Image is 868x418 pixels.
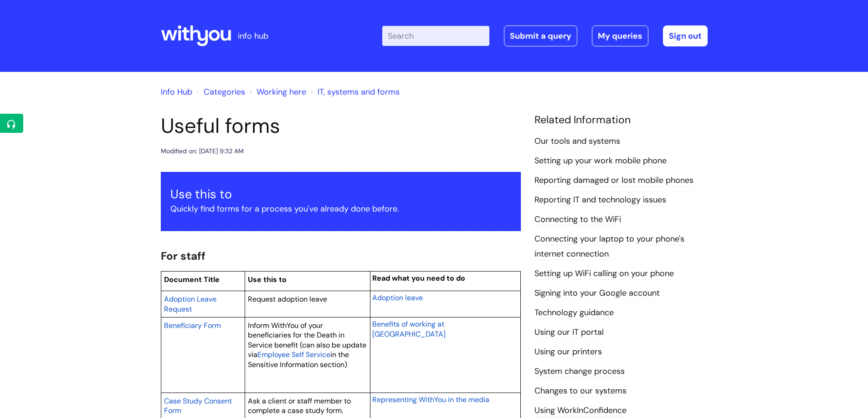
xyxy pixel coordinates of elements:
h4: Related Information [534,114,708,126]
div: Modified on: [DATE] 9:32 AM [161,146,244,157]
a: Representing WithYou in the media [372,394,489,405]
a: Benefits of working at [GEOGRAPHIC_DATA] [372,318,446,339]
a: Case Study Consent Form [164,395,232,416]
a: Connecting to the WiFi [534,214,621,226]
a: Adoption Leave Request [164,293,216,314]
p: Quickly find forms for a process you've already done before. [170,201,511,216]
span: Benefits of working at [GEOGRAPHIC_DATA] [372,319,446,339]
h1: Useful forms [161,114,521,138]
a: Changes to our systems [534,385,627,397]
span: For staff [161,249,205,263]
span: Inform WithYou of your beneficiaries for the Death in Service benefit (can also be update via [248,321,366,360]
input: Search [382,26,489,46]
a: System change process [534,366,625,378]
a: Categories [204,86,245,97]
li: Solution home [195,85,245,99]
a: IT, systems and forms [318,86,400,97]
span: Read what you need to do [372,273,465,283]
a: Connecting your laptop to your phone's internet connection [534,233,684,260]
a: Signing into your Google account [534,287,660,299]
span: Representing WithYou in the media [372,395,489,404]
p: info hub [238,29,268,43]
span: Request adoption leave [248,294,327,304]
a: Our tools and systems [534,136,620,147]
a: Reporting IT and technology issues [534,194,666,206]
a: Setting up your work mobile phone [534,155,667,167]
a: Adoption leave [372,292,423,303]
li: Working here [247,85,306,99]
a: Employee Self Service [257,349,330,360]
a: Using WorkInConfidence [534,405,627,417]
span: Document Title [164,275,220,284]
a: Submit a query [504,25,577,46]
a: Using our IT portal [534,327,604,338]
a: My queries [592,25,648,46]
a: Reporting damaged or lost mobile phones [534,175,693,186]
span: Adoption Leave Request [164,294,216,314]
a: Beneficiary Form [164,320,221,331]
a: Info Hub [161,86,192,97]
a: Setting up WiFi calling on your phone [534,268,674,280]
span: Ask a client or staff member to complete a case study form. [248,396,351,416]
h3: Use this to [170,187,511,201]
a: Technology guidance [534,307,614,319]
a: Working here [257,86,306,97]
span: Use this to [248,275,287,284]
span: Case Study Consent Form [164,396,232,416]
a: Using our printers [534,346,602,358]
span: in the Sensitive Information section) [248,350,349,369]
div: | - [382,25,708,46]
li: IT, systems and forms [308,85,400,99]
span: Beneficiary Form [164,321,221,330]
a: Sign out [663,25,708,46]
span: Employee Self Service [257,350,330,359]
span: Adoption leave [372,293,423,302]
